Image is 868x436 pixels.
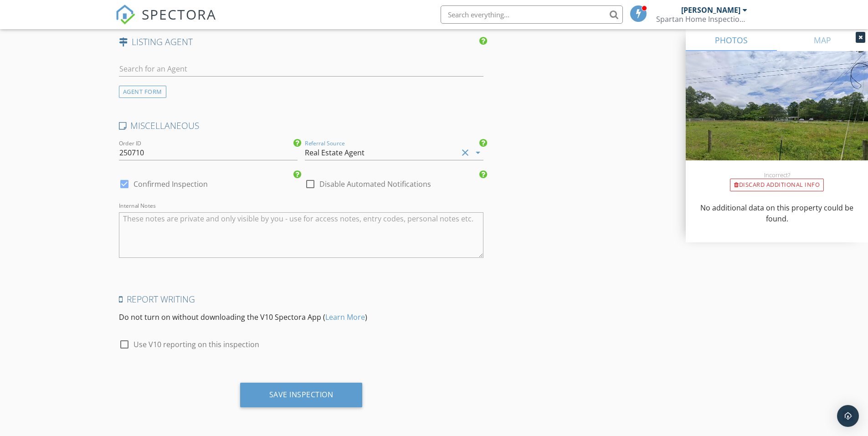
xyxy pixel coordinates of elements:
[681,5,740,15] div: [PERSON_NAME]
[142,5,216,24] span: SPECTORA
[837,405,859,427] div: Open Intercom Messenger
[686,51,868,182] img: streetview
[115,5,135,25] img: The Best Home Inspection Software - Spectora
[730,179,824,191] div: Discard Additional info
[134,180,208,189] label: Confirmed Inspection
[686,171,868,179] div: Incorrect?
[686,29,777,51] a: PHOTOS
[119,62,484,77] input: Search for an Agent
[319,180,431,189] label: Disable Automated Notifications
[473,147,483,158] i: arrow_drop_down
[269,390,334,399] div: Save Inspection
[119,120,484,132] h4: MISCELLANEOUS
[441,5,623,24] input: Search everything...
[656,15,747,24] div: Spartan Home Inspections
[460,147,471,158] i: clear
[697,202,857,224] p: No additional data on this property could be found.
[119,293,484,305] h4: Report Writing
[119,86,166,98] div: AGENT FORM
[305,149,365,157] div: Real Estate Agent
[119,36,484,48] h4: LISTING AGENT
[134,340,259,349] label: Use V10 reporting on this inspection
[325,312,365,322] a: Learn More
[115,12,216,31] a: SPECTORA
[777,29,868,51] a: MAP
[119,212,484,258] textarea: Internal Notes
[119,312,484,323] p: Do not turn on without downloading the V10 Spectora App ( )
